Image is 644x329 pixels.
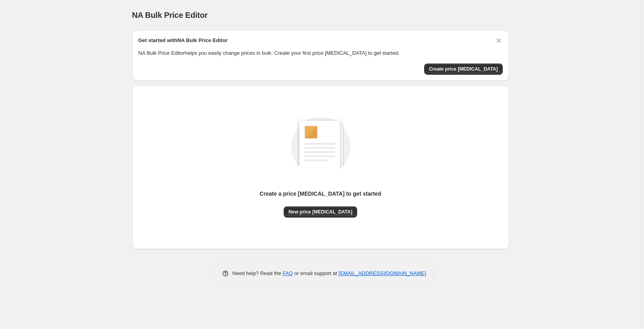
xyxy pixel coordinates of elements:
span: NA Bulk Price Editor [132,11,208,19]
h2: Get started with NA Bulk Price Editor [138,37,228,44]
a: FAQ [283,270,293,276]
button: New price [MEDICAL_DATA] [284,206,357,217]
a: [EMAIL_ADDRESS][DOMAIN_NAME] [338,270,426,276]
span: Need help? Read the [233,270,283,276]
p: NA Bulk Price Editor helps you easily change prices in bulk. Create your first price [MEDICAL_DAT... [138,49,503,57]
button: Dismiss card [495,37,503,44]
span: Create price [MEDICAL_DATA] [429,66,498,72]
button: Create price change job [424,63,503,75]
span: or email support at [293,270,338,276]
span: New price [MEDICAL_DATA] [288,209,352,215]
p: Create a price [MEDICAL_DATA] to get started [260,190,381,198]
